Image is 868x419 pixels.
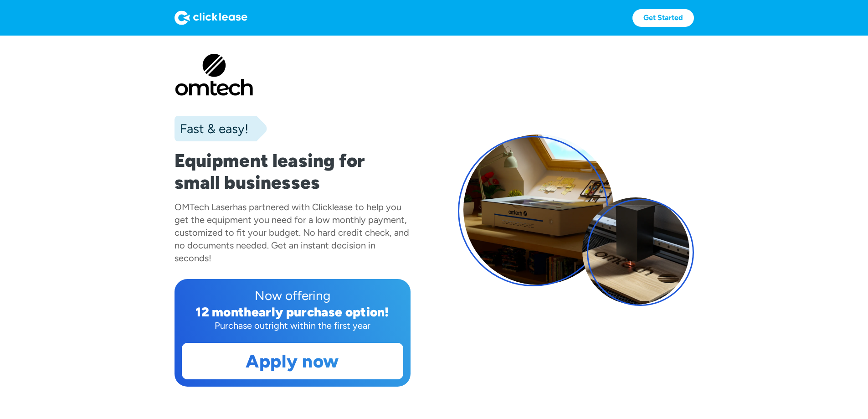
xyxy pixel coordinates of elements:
[182,286,403,305] div: Now offering
[175,202,409,264] div: has partnered with Clicklease to help you get the equipment you need for a low monthly payment, c...
[175,10,247,25] img: Logo
[182,343,403,379] a: Apply now
[175,119,248,138] div: Fast & easy!
[182,319,403,332] div: Purchase outright within the first year
[175,150,411,193] h1: Equipment leasing for small businesses
[632,9,694,27] a: Get Started
[175,202,233,212] div: OMTech Laser
[195,304,252,320] div: 12 month
[252,304,389,320] div: early purchase option!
